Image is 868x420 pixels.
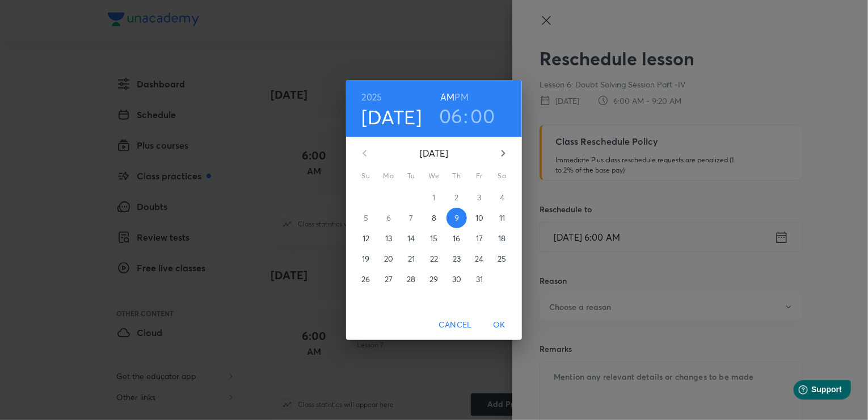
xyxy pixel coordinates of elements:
p: 9 [454,212,459,224]
p: 20 [384,253,393,264]
button: 2025 [362,89,382,105]
p: 16 [453,233,460,244]
iframe: Help widget launcher [767,376,856,408]
p: 14 [407,233,415,244]
p: 28 [407,274,415,285]
p: 10 [475,212,483,224]
span: Sa [492,170,512,182]
p: 24 [475,253,483,264]
button: 26 [356,269,376,289]
p: 8 [432,212,436,224]
p: 31 [476,274,483,285]
button: 18 [492,228,512,249]
button: 13 [378,228,399,249]
button: 10 [469,208,490,228]
button: 14 [401,228,422,249]
button: 21 [401,249,422,269]
p: 27 [385,274,393,285]
span: Th [446,170,467,182]
p: 15 [430,233,437,244]
button: 17 [469,228,490,249]
span: Mo [378,170,399,182]
p: 30 [452,274,461,285]
span: Cancel [439,318,472,332]
button: AM [440,89,454,105]
button: 9 [446,208,467,228]
p: 26 [361,274,370,285]
p: 13 [385,233,392,244]
p: 17 [476,233,483,244]
p: 23 [453,253,461,264]
p: 19 [362,253,369,264]
button: 11 [492,208,512,228]
button: PM [455,89,469,105]
p: 25 [498,253,506,264]
p: 29 [429,274,438,285]
button: 23 [446,249,467,269]
button: 12 [356,228,376,249]
button: 8 [424,208,444,228]
p: 11 [499,212,505,224]
button: 22 [424,249,444,269]
button: 06 [439,104,463,128]
button: [DATE] [362,105,422,129]
p: 12 [363,233,369,244]
span: We [424,170,444,182]
span: Tu [401,170,422,182]
button: 27 [378,269,399,289]
button: 20 [378,249,399,269]
button: 15 [424,228,444,249]
button: 24 [469,249,490,269]
button: 29 [424,269,444,289]
button: 31 [469,269,490,289]
span: Fr [469,170,490,182]
p: 21 [408,253,415,264]
button: 00 [471,104,495,128]
button: Cancel [435,314,477,335]
span: OK [486,318,513,332]
p: 22 [430,253,438,264]
button: 19 [356,249,376,269]
button: 30 [446,269,467,289]
h3: : [464,104,468,128]
p: 18 [498,233,505,244]
p: [DATE] [378,146,490,160]
button: OK [481,314,517,335]
span: Su [356,170,376,182]
button: 25 [492,249,512,269]
button: 16 [446,228,467,249]
button: 28 [401,269,422,289]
